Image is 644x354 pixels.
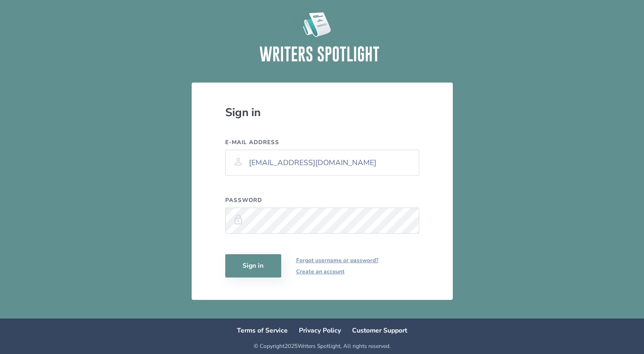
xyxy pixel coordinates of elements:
[296,266,379,277] a: Create an account
[225,150,419,176] input: example@domain.com
[225,139,419,146] label: E-mail address
[299,326,341,335] a: Privacy Policy
[237,326,288,335] a: Terms of Service
[296,255,379,266] a: Forgot username or password?
[254,342,391,350] div: © Copyright 2025 Writers Spotlight, All rights reserved.
[225,254,281,278] button: Sign in
[225,196,419,204] label: Password
[225,105,419,120] div: Sign in
[352,326,407,335] a: Customer Support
